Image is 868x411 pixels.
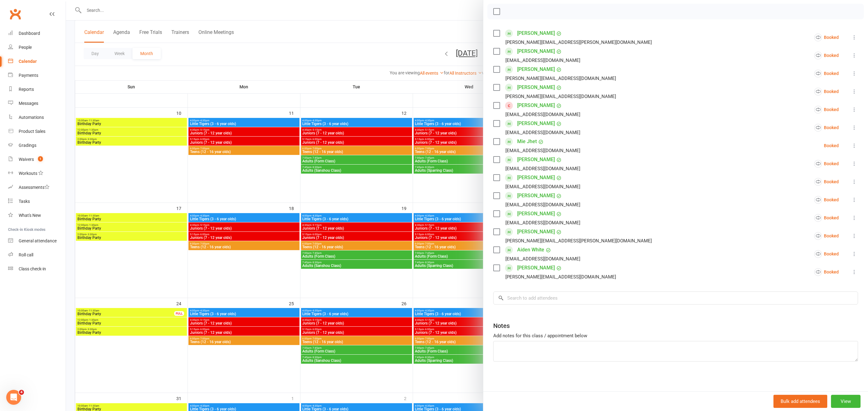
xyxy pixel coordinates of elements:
a: [PERSON_NAME] [517,82,555,92]
a: Gradings [8,138,66,152]
div: What's New [19,213,41,218]
a: [PERSON_NAME] [517,227,555,237]
div: [EMAIL_ADDRESS][DOMAIN_NAME] [505,183,580,191]
div: [EMAIL_ADDRESS][DOMAIN_NAME] [505,219,580,227]
div: Booked [814,268,839,276]
a: Dashboard [8,26,66,40]
div: Booked [814,70,839,77]
a: [PERSON_NAME] [517,46,555,56]
div: [PERSON_NAME][EMAIL_ADDRESS][DOMAIN_NAME] [505,92,616,100]
div: Booked [814,250,839,258]
a: [PERSON_NAME] [517,119,555,128]
div: Messages [19,101,38,106]
div: Add notes for this class / appointment below [493,332,858,339]
div: Automations [19,115,44,120]
div: Booked [814,52,839,59]
a: Roll call [8,248,66,262]
a: Waivers 1 [8,152,66,166]
div: Booked [824,143,839,148]
a: [PERSON_NAME] [517,28,555,38]
div: Gradings [19,143,36,148]
input: Search to add attendees [493,292,858,305]
div: Payments [19,73,38,78]
div: Booked [814,178,839,186]
div: Booked [814,34,839,41]
a: Clubworx [7,6,23,22]
a: Reports [8,82,66,96]
div: People [19,45,32,50]
div: [PERSON_NAME][EMAIL_ADDRESS][PERSON_NAME][DOMAIN_NAME] [505,38,652,46]
div: Notes [493,321,510,330]
div: Tasks [19,199,30,204]
div: [EMAIL_ADDRESS][DOMAIN_NAME] [505,128,580,137]
a: Tasks [8,194,66,208]
div: Roll call [19,252,33,257]
div: [EMAIL_ADDRESS][DOMAIN_NAME] [505,110,580,119]
a: Payments [8,68,66,82]
div: Booked [814,160,839,168]
div: Booked [814,214,839,222]
div: [EMAIL_ADDRESS][DOMAIN_NAME] [505,56,580,64]
a: Assessments [8,180,66,194]
div: Class check-in [19,266,46,271]
div: Booked [814,106,839,114]
span: 4 [19,390,24,395]
a: Mie Jhet [517,137,537,147]
div: Booked [814,196,839,204]
div: [EMAIL_ADDRESS][DOMAIN_NAME] [505,165,580,173]
a: Aiden White [517,245,544,255]
button: Bulk add attendees [773,395,827,408]
a: General attendance kiosk mode [8,234,66,248]
a: Product Sales [8,124,66,138]
div: Reports [19,87,34,92]
a: Messages [8,96,66,110]
a: [PERSON_NAME] [517,100,555,110]
div: Booked [814,88,839,96]
iframe: Intercom live chat [6,390,21,405]
a: [PERSON_NAME] [517,263,555,273]
div: Waivers [19,157,34,162]
span: 1 [38,156,43,161]
div: Calendar [19,59,37,64]
div: [EMAIL_ADDRESS][DOMAIN_NAME] [505,201,580,209]
a: [PERSON_NAME] [517,155,555,165]
a: [PERSON_NAME] [517,191,555,201]
div: Booked [814,232,839,240]
div: Assessments [19,185,49,190]
a: What's New [8,208,66,222]
div: Dashboard [19,31,40,36]
div: [PERSON_NAME][EMAIL_ADDRESS][DOMAIN_NAME] [505,273,616,281]
div: Booked [814,124,839,132]
div: Product Sales [19,129,45,134]
a: Workouts [8,166,66,180]
div: [EMAIL_ADDRESS][DOMAIN_NAME] [505,255,580,263]
a: Calendar [8,54,66,68]
a: Class kiosk mode [8,262,66,276]
a: [PERSON_NAME] [517,64,555,74]
a: People [8,40,66,54]
a: [PERSON_NAME] [517,173,555,183]
button: View [831,395,861,408]
div: Workouts [19,171,37,176]
a: Automations [8,110,66,124]
div: [PERSON_NAME][EMAIL_ADDRESS][DOMAIN_NAME] [505,74,616,82]
div: General attendance [19,238,57,243]
div: [EMAIL_ADDRESS][DOMAIN_NAME] [505,147,580,155]
a: [PERSON_NAME] [517,209,555,219]
div: [PERSON_NAME][EMAIL_ADDRESS][PERSON_NAME][DOMAIN_NAME] [505,237,652,245]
